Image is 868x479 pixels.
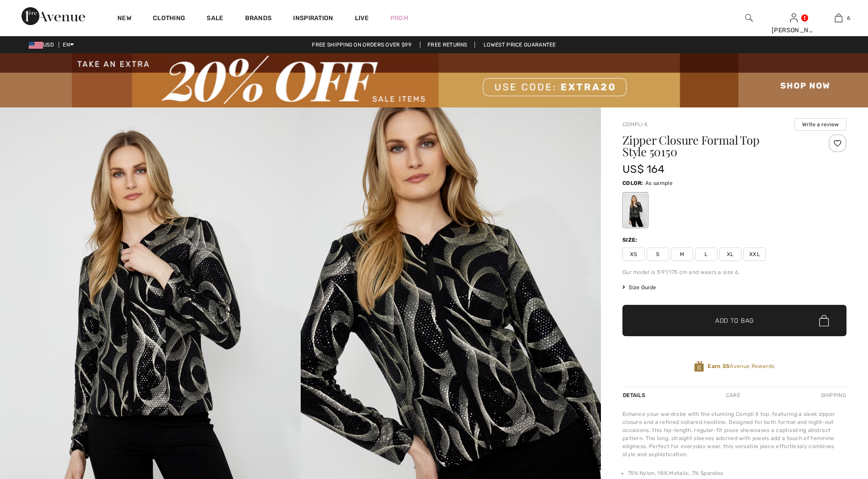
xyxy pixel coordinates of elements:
div: Details [622,387,648,403]
h1: Zipper Closure Formal Top Style 50150 [622,134,809,158]
span: XXL [743,248,766,261]
button: Add to Bag [622,305,846,336]
a: Lowest Price Guarantee [476,42,563,48]
span: Add to Bag [715,316,754,325]
span: Inspiration [293,14,333,24]
a: New [117,14,131,24]
img: Avenue Rewards [694,360,704,372]
div: Care [718,387,748,403]
img: search the website [745,13,753,23]
a: Prom [390,13,408,23]
strong: Earn 35 [708,363,730,369]
span: 6 [847,14,850,22]
button: Write a review [795,118,846,131]
div: Size: [622,236,639,244]
img: US Dollar [29,42,43,49]
div: As sample [624,193,647,227]
img: Bag.svg [819,315,829,326]
span: Size Guide [622,283,656,291]
a: Live [355,13,369,23]
span: S [647,248,669,261]
img: My Info [790,13,798,23]
a: Free Returns [420,42,475,48]
img: My Bag [835,13,842,23]
a: Compli K [622,121,648,128]
a: Free shipping on orders over $99 [305,42,419,48]
span: Color: [622,180,643,186]
div: Shipping [819,387,846,403]
span: XS [622,248,645,261]
a: Brands [245,14,272,24]
li: 75% Nylon, 18% Metalic, 7% Spandex [628,469,846,477]
img: 1ère Avenue [22,7,85,25]
a: 6 [816,13,860,23]
a: Sign In [790,13,798,22]
span: US$ 164 [622,163,665,175]
span: XL [719,248,742,261]
span: M [671,248,693,261]
span: USD [29,42,57,48]
span: L [695,248,717,261]
a: Sale [207,14,223,24]
span: Avenue Rewards [708,362,774,370]
a: Clothing [153,14,185,24]
div: Enhance your wardrobe with the stunning Compli K top, featuring a sleek zipper closure and a refi... [622,410,846,458]
span: As sample [645,180,673,186]
div: [PERSON_NAME] [772,26,816,35]
div: Our model is 5'9"/175 cm and wears a size 6. [622,268,846,276]
span: EN [63,42,74,48]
